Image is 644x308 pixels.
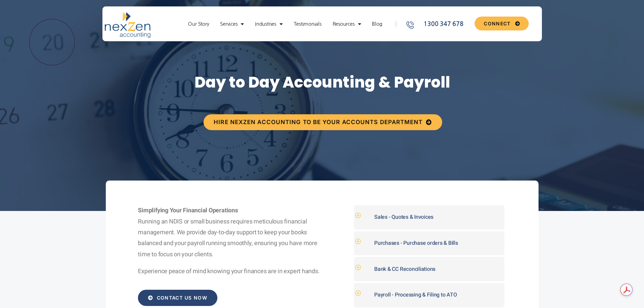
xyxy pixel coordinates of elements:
a: 1300 347 678 [405,20,472,29]
a: Services [217,21,247,27]
a: Hire nexZen accounting to be your accounts department [204,114,442,130]
a: Blog [368,21,385,27]
a: Resources [329,21,364,27]
a: Payroll - Processing & Filing to ATO [374,291,457,299]
div: Purchases - Purchase orders & Bills [354,231,504,256]
span: Hire nexZen accounting to be your accounts department [214,119,423,125]
span: CONNECT [484,21,510,26]
span: Experience peace of mind knowing your finances are in expert hands. [138,267,319,276]
div: Sales - Quotes & Invoices [354,205,504,230]
div: Payroll - Processing & Filing to ATO [354,283,504,307]
a: Testimonials [290,21,325,27]
div: Bank & CC Reconciliations [354,257,504,281]
a: CONNECT [475,17,528,30]
span: Running an NDIS or small business requires meticulous financial management. We provide day-to-day... [138,217,317,259]
a: Bank & CC Reconciliations [374,265,435,273]
nav: Menu [178,21,392,27]
a: Our Story [185,21,212,27]
a: Purchases - Purchase orders & Bills [374,239,458,247]
strong: Simplifying Your Financial Operations [138,206,238,215]
span: 1300 347 678 [422,20,463,29]
a: Sales - Quotes & Invoices [374,213,433,221]
span: CONTACT US NOW [157,295,207,300]
a: Industries [252,21,286,27]
a: CONTACT US NOW [138,290,217,306]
